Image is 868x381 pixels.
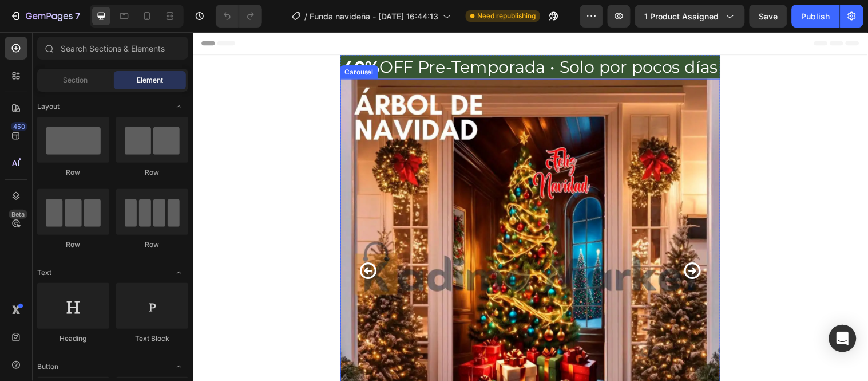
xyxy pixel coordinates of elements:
span: Need republishing [477,11,536,21]
button: Save [750,5,787,28]
div: Undo/Redo [216,5,262,28]
button: 7 [5,5,85,28]
div: 450 [11,122,27,131]
div: Row [116,239,188,250]
div: Heading [37,333,109,344]
span: Funda navideña - [DATE] 16:44:13 [310,10,438,22]
button: Publish [792,5,840,28]
div: Beta [9,210,27,219]
p: 7 [75,9,80,23]
span: Section [64,75,88,85]
span: Element [137,75,163,85]
span: Toggle open [170,358,188,376]
button: Carousel Next Arrow [489,223,528,262]
span: Toggle open [170,264,188,282]
input: Search Sections & Elements [37,37,188,60]
div: Row [116,167,188,178]
span: Button [37,362,58,372]
div: Row [37,239,109,250]
span: / [304,10,307,22]
span: Save [759,11,778,21]
span: 1 product assigned [645,10,719,22]
div: Row [37,167,109,178]
div: Text Block [116,333,188,344]
div: Open Intercom Messenger [829,325,857,352]
span: Layout [37,101,60,112]
span: Text [37,268,51,278]
div: Carousel [153,36,187,46]
div: Publish [802,10,830,22]
button: 1 product assigned [635,5,745,28]
span: Toggle open [170,97,188,116]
